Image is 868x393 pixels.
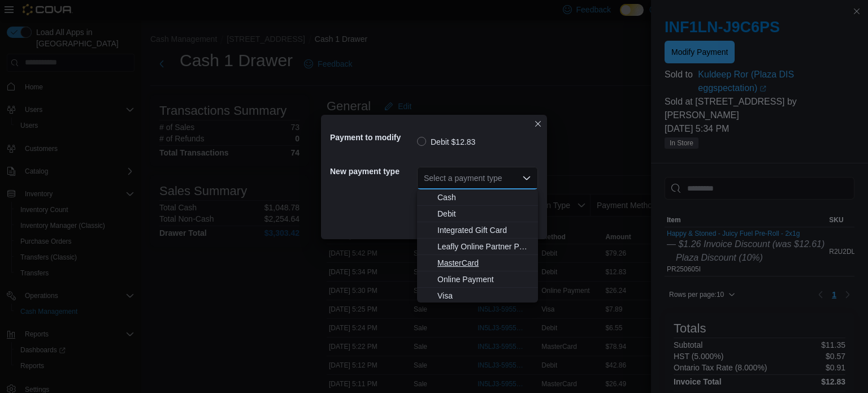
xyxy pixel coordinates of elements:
button: Debit [417,206,538,222]
label: Debit $12.83 [417,135,475,149]
button: Cash [417,189,538,206]
button: Visa [417,288,538,304]
span: Cash [437,192,531,203]
button: Online Payment [417,271,538,288]
span: Debit [437,208,531,219]
button: Close list of options [522,174,531,183]
span: Visa [437,290,531,301]
span: Integrated Gift Card [437,224,531,236]
button: MasterCard [417,255,538,271]
input: Accessible screen reader label [424,171,425,185]
h5: Payment to modify [330,126,415,149]
button: Closes this modal window [531,117,545,131]
button: Integrated Gift Card [417,222,538,239]
button: Leafly Online Partner Payment [417,239,538,255]
h5: New payment type [330,160,415,183]
div: Choose from the following options [417,189,538,304]
span: Online Payment [437,274,531,285]
span: Leafly Online Partner Payment [437,241,531,252]
span: MasterCard [437,257,531,269]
